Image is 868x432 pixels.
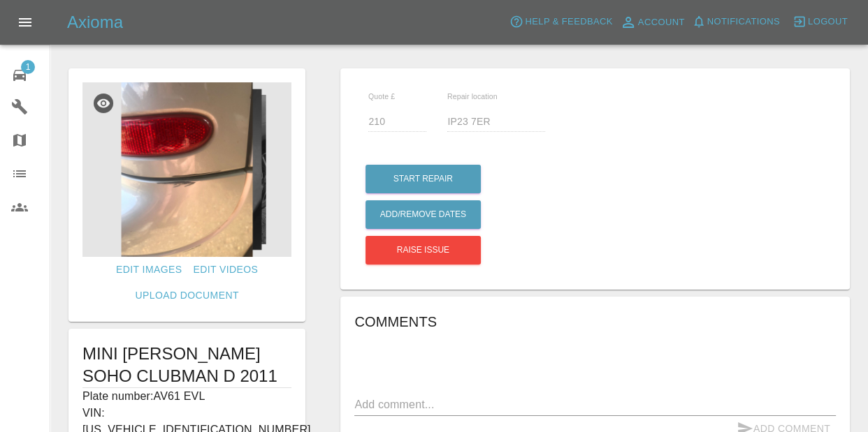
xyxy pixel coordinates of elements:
button: Add/Remove Dates [366,200,481,229]
button: Open drawer [8,6,42,39]
button: Raise issue [366,236,481,265]
h5: Axioma [67,11,123,33]
span: Help & Feedback [525,14,612,30]
a: Account [616,11,688,33]
button: Notifications [688,11,783,33]
span: Logout [808,14,848,30]
button: Start Repair [366,165,481,193]
span: Account [638,15,685,31]
h6: Comments [354,311,836,333]
a: Edit Images [110,257,187,283]
p: Plate number: AV61 EVL [82,388,291,405]
button: Logout [789,11,851,33]
button: Help & Feedback [506,11,616,33]
img: 19e3df0a-d25d-4dcb-953f-2975e1eb6adb [82,82,291,257]
a: Upload Document [129,283,244,308]
span: Notifications [707,14,780,30]
a: Edit Videos [187,257,263,283]
span: Quote £ [368,92,395,100]
h1: MINI [PERSON_NAME] SOHO CLUBMAN D 2011 [82,343,291,387]
span: 1 [21,60,35,74]
span: Repair location [447,92,498,100]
